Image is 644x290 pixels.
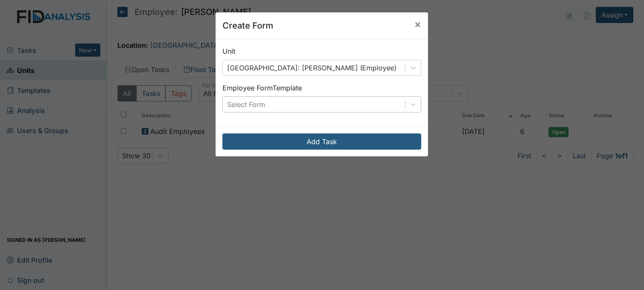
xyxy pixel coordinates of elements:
[227,99,265,110] div: Select Form
[222,133,422,150] button: Add Task
[227,63,397,73] div: [GEOGRAPHIC_DATA]: [PERSON_NAME] (Employee)
[222,19,273,32] h5: Create Form
[408,12,428,36] button: Close
[415,18,422,30] span: ×
[222,83,302,93] label: Employee Form Template
[222,46,235,56] label: Unit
